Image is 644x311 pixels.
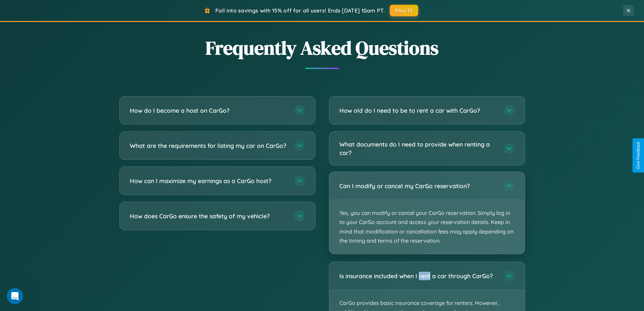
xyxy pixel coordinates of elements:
div: Give Feedback [636,142,641,169]
iframe: Intercom live chat [7,288,23,304]
h3: What documents do I need to provide when renting a car? [339,140,497,157]
p: Yes, you can modify or cancel your CarGo reservation. Simply log in to your CarGo account and acc... [329,200,525,254]
h3: What are the requirements for listing my car on CarGo? [130,141,287,150]
h2: Frequently Asked Questions [119,35,525,61]
span: Fall into savings with 15% off for all users! Ends [DATE] 10am PT. [215,7,385,14]
h3: How old do I need to be to rent a car with CarGo? [339,106,497,115]
h3: How do I become a host on CarGo? [130,106,287,115]
h3: Can I modify or cancel my CarGo reservation? [339,182,497,190]
h3: How does CarGo ensure the safety of my vehicle? [130,212,287,220]
button: FALL15 [390,5,418,16]
h3: Is insurance included when I rent a car through CarGo? [339,272,497,280]
h3: How can I maximize my earnings as a CarGo host? [130,177,287,185]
